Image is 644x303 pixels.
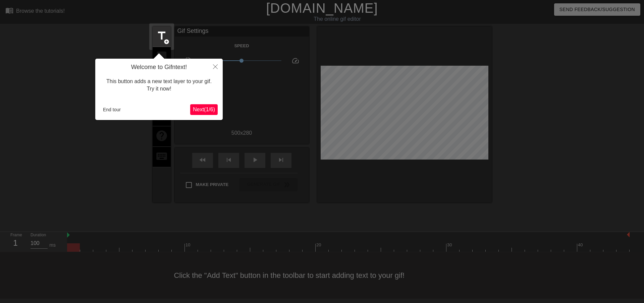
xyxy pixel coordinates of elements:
[100,105,123,115] button: End tour
[190,104,218,115] button: Next
[208,59,223,74] button: Close
[100,64,218,71] h4: Welcome to Gifntext!
[100,71,218,100] div: This button adds a new text layer to your gif. Try it now!
[193,107,215,112] span: Next ( 1 / 6 )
